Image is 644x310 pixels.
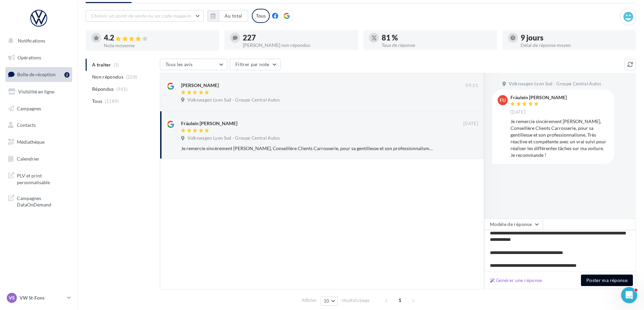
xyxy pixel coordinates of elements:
span: Campagnes [17,105,41,111]
span: Visibilité en ligne [18,89,54,94]
span: Boîte de réception [17,72,56,77]
span: 10 [324,298,329,304]
div: Délai de réponse moyen [521,43,631,48]
button: Au total [207,10,248,22]
button: Poster ma réponse [581,275,633,286]
a: Opérations [4,51,74,65]
span: Volkswagen Lyon Sud - Groupe Central Autos [187,97,280,103]
span: Campagnes DataOnDemand [17,194,69,208]
span: Médiathèque [17,139,45,145]
div: Fräulein [PERSON_NAME] [510,95,567,100]
span: VS [9,294,15,301]
span: (228) [126,74,138,80]
iframe: Intercom live chat [621,287,637,303]
a: PLV et print personnalisable [4,168,74,188]
a: Contacts [4,118,74,132]
div: Taux de réponse [382,43,492,48]
div: [PERSON_NAME] [181,82,219,89]
span: Opérations [18,55,41,60]
div: 9 jours [521,34,631,41]
span: (961) [116,86,128,92]
div: 227 [243,34,353,41]
button: 10 [321,296,338,306]
button: Modèle de réponse [484,219,543,230]
div: Note moyenne [104,43,214,48]
a: Campagnes DataOnDemand [4,191,74,211]
a: Calendrier [4,152,74,166]
span: Tous les avis [166,61,193,67]
span: Contacts [17,122,36,128]
span: Notifications [18,38,45,44]
span: (1189) [105,98,119,104]
a: Campagnes [4,102,74,116]
div: Je remercie sincèrement [PERSON_NAME], Conseillère Clients Carrosserie, pour sa gentillesse et so... [181,145,434,152]
span: 1 [394,295,405,306]
span: résultats/page [342,297,370,304]
div: Je remercie sincèrement [PERSON_NAME], Conseillère Clients Carrosserie, pour sa gentillesse et so... [510,118,609,159]
a: Visibilité en ligne [4,85,74,99]
button: Générer une réponse [487,276,545,284]
div: 2 [64,72,69,78]
a: VS VW St-Fons [5,291,72,304]
span: Afficher [302,297,317,304]
button: Filtrer par note [230,59,281,70]
span: Calendrier [17,156,39,162]
button: Tous les avis [160,59,227,70]
span: Fu [500,97,506,104]
div: [PERSON_NAME] non répondus [243,43,353,48]
span: 09:15 [466,83,478,89]
span: Volkswagen Lyon Sud - Groupe Central Autos [509,81,601,87]
span: Tous [92,98,102,105]
div: 4.2 [104,34,214,42]
div: Tous [252,9,270,23]
span: Non répondus [92,74,123,80]
button: Notifications [4,34,71,48]
div: Fräulein [PERSON_NAME] [181,120,237,127]
span: [DATE] [510,109,525,115]
span: Volkswagen Lyon Sud - Groupe Central Autos [187,135,280,141]
span: Répondus [92,86,114,92]
span: [DATE] [463,121,478,127]
a: Médiathèque [4,135,74,149]
span: Choisir un point de vente ou un code magasin [91,13,191,19]
button: Choisir un point de vente ou un code magasin [86,10,204,22]
span: PLV et print personnalisable [17,171,69,186]
p: VW St-Fons [20,294,64,301]
div: 81 % [382,34,492,41]
button: Au total [219,10,248,22]
a: Boîte de réception2 [4,67,74,82]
